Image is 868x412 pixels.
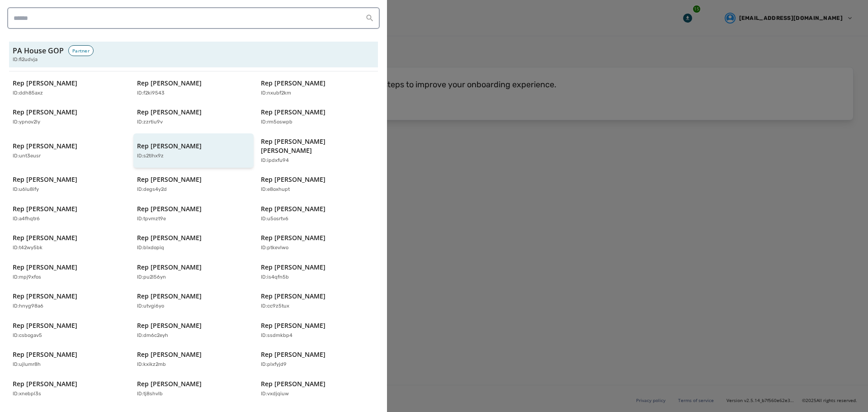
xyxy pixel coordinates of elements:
p: ID: vxdjqiuw [261,390,289,398]
p: ID: ypnov2ly [13,118,40,126]
button: Rep [PERSON_NAME]ID:unt3eusr [9,133,130,168]
p: Rep [PERSON_NAME] [13,204,77,213]
button: Rep [PERSON_NAME]ID:ddh85axz [9,75,130,101]
button: Rep [PERSON_NAME]ID:cc9z5tux [257,288,378,314]
p: Rep [PERSON_NAME] [137,263,202,272]
p: ID: hnyg98a6 [13,303,43,310]
button: Rep [PERSON_NAME]ID:ujlumr8h [9,346,130,372]
div: Partner [68,45,94,56]
p: Rep [PERSON_NAME] [261,204,325,213]
p: ID: xnebpl3s [13,390,41,398]
button: Rep [PERSON_NAME]ID:u5osrtv6 [257,201,378,227]
p: ID: dm6c2eyh [137,332,168,340]
p: ID: tj8shvlb [137,390,163,398]
p: ID: utvgi6yo [137,303,164,310]
p: Rep [PERSON_NAME] [261,263,325,272]
p: ID: u5osrtv6 [261,215,288,223]
p: Rep [PERSON_NAME] [13,379,77,388]
button: Rep [PERSON_NAME]ID:s2tlhx9z [133,133,254,168]
p: Rep [PERSON_NAME] [261,321,325,330]
p: ID: zzrtiu9v [137,118,163,126]
button: PA House GOPPartnerID:fi2udvja [9,42,378,67]
button: Rep [PERSON_NAME]ID:degs4y2d [133,171,254,197]
p: Rep [PERSON_NAME] [261,79,325,88]
button: Rep [PERSON_NAME]ID:xnebpl3s [9,376,130,402]
h3: PA House GOP [13,45,64,56]
button: Rep [PERSON_NAME]ID:rm5oswpb [257,104,378,130]
p: ID: ujlumr8h [13,361,41,369]
button: Rep [PERSON_NAME]ID:u6lu8ify [9,171,130,197]
p: Rep [PERSON_NAME] [261,233,325,242]
button: Rep [PERSON_NAME]ID:vxdjqiuw [257,376,378,402]
p: Rep [PERSON_NAME] [13,321,77,330]
p: Rep [PERSON_NAME] [137,204,202,213]
span: ID: fi2udvja [13,56,38,64]
p: ID: pu2l56yn [137,274,166,281]
button: Rep [PERSON_NAME]ID:ssdmkbp4 [257,317,378,343]
button: Rep [PERSON_NAME]ID:tpvmzt9e [133,201,254,227]
p: Rep [PERSON_NAME] [137,79,202,88]
button: Rep [PERSON_NAME]ID:ypnov2ly [9,104,130,130]
p: Rep [PERSON_NAME] [13,142,77,151]
p: Rep [PERSON_NAME] [PERSON_NAME] [261,137,365,155]
button: Rep [PERSON_NAME]ID:is4qfn5b [257,259,378,285]
button: Rep [PERSON_NAME]ID:kxikz2mb [133,346,254,372]
p: Rep [PERSON_NAME] [13,175,77,184]
p: ID: degs4y2d [137,186,167,194]
button: Rep [PERSON_NAME]ID:f2ki9543 [133,75,254,101]
p: ID: mpj9xfos [13,274,41,281]
p: ID: is4qfn5b [261,274,289,281]
button: Rep [PERSON_NAME] [PERSON_NAME]ID:ipdxfu94 [257,133,378,168]
p: ID: ssdmkbp4 [261,332,292,340]
button: Rep [PERSON_NAME]ID:csbogav5 [9,317,130,343]
p: Rep [PERSON_NAME] [261,292,325,301]
p: ID: blxdopiq [137,244,164,252]
p: ID: rm5oswpb [261,118,292,126]
button: Rep [PERSON_NAME]ID:ptkevlwo [257,230,378,256]
p: Rep [PERSON_NAME] [137,175,202,184]
p: Rep [PERSON_NAME] [13,263,77,272]
p: Rep [PERSON_NAME] [261,350,325,359]
button: Rep [PERSON_NAME]ID:zzrtiu9v [133,104,254,130]
p: ID: e8oxhupt [261,186,290,194]
button: Rep [PERSON_NAME]ID:t42wy5bk [9,230,130,256]
p: Rep [PERSON_NAME] [13,233,77,242]
p: Rep [PERSON_NAME] [137,292,202,301]
p: ID: ptkevlwo [261,244,288,252]
p: ID: unt3eusr [13,152,41,160]
p: Rep [PERSON_NAME] [13,79,77,88]
button: Rep [PERSON_NAME]ID:blxdopiq [133,230,254,256]
p: Rep [PERSON_NAME] [261,108,325,117]
p: ID: plxfyjd9 [261,361,287,369]
p: ID: kxikz2mb [137,361,166,369]
p: ID: s2tlhx9z [137,152,164,160]
button: Rep [PERSON_NAME]ID:plxfyjd9 [257,346,378,372]
button: Rep [PERSON_NAME]ID:mpj9xfos [9,259,130,285]
button: Rep [PERSON_NAME]ID:dm6c2eyh [133,317,254,343]
p: ID: ddh85axz [13,90,43,97]
p: Rep [PERSON_NAME] [137,379,202,388]
p: Rep [PERSON_NAME] [261,379,325,388]
p: ID: csbogav5 [13,332,42,340]
button: Rep [PERSON_NAME]ID:hnyg98a6 [9,288,130,314]
button: Rep [PERSON_NAME]ID:e8oxhupt [257,171,378,197]
button: Rep [PERSON_NAME]ID:utvgi6yo [133,288,254,314]
button: Rep [PERSON_NAME]ID:tj8shvlb [133,376,254,402]
p: Rep [PERSON_NAME] [261,175,325,184]
p: Rep [PERSON_NAME] [137,350,202,359]
p: Rep [PERSON_NAME] [137,321,202,330]
p: ID: cc9z5tux [261,303,289,310]
p: ID: t42wy5bk [13,244,42,252]
p: Rep [PERSON_NAME] [137,142,202,151]
button: Rep [PERSON_NAME]ID:pu2l56yn [133,259,254,285]
p: Rep [PERSON_NAME] [13,292,77,301]
p: ID: a4fhqtr6 [13,215,40,223]
p: Rep [PERSON_NAME] [13,350,77,359]
p: Rep [PERSON_NAME] [137,108,202,117]
p: Rep [PERSON_NAME] [137,233,202,242]
p: ID: u6lu8ify [13,186,39,194]
p: ID: tpvmzt9e [137,215,166,223]
p: ID: nxubf2km [261,90,291,97]
p: Rep [PERSON_NAME] [13,108,77,117]
button: Rep [PERSON_NAME]ID:a4fhqtr6 [9,201,130,227]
